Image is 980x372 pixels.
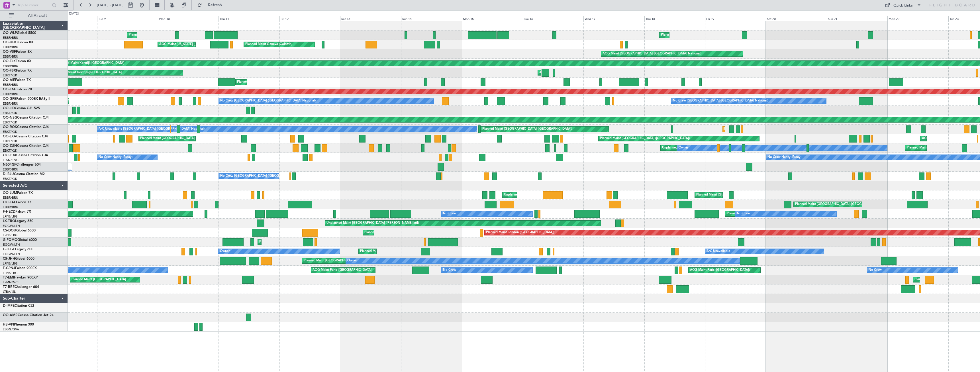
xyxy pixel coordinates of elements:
[3,233,18,237] a: LFPB/LBG
[3,41,33,44] a: OO-HHOFalcon 8X
[3,276,38,279] a: T7-EMIHawker 900XP
[3,205,18,209] a: EBBR/BRU
[17,1,50,9] input: Trip Number
[3,261,18,266] a: LFPB/LBG
[3,290,16,294] a: LTBA/ISL
[3,243,20,247] a: EGGW/LTN
[3,267,15,270] span: F-GPNJ
[3,257,34,261] a: CS-JHHGlobal 6000
[237,78,327,86] div: Planned Maint [GEOGRAPHIC_DATA] ([GEOGRAPHIC_DATA])
[3,125,17,129] span: OO-ROK
[795,200,898,209] div: Planned Maint [GEOGRAPHIC_DATA] ([GEOGRAPHIC_DATA] National)
[482,125,572,133] div: Planned Maint [GEOGRAPHIC_DATA] ([GEOGRAPHIC_DATA])
[3,31,36,35] a: OO-WLPGlobal 5500
[3,88,17,91] span: OO-LAH
[443,210,456,218] div: No Crew
[3,177,17,181] a: EBKT/KJK
[158,16,219,21] div: Wed 10
[129,31,158,39] div: Planned Maint Liege
[220,172,316,180] div: No Crew [GEOGRAPHIC_DATA] ([GEOGRAPHIC_DATA] National)
[3,31,17,35] span: OO-WLP
[3,214,18,219] a: LFPB/LBG
[3,69,16,72] span: OO-FSX
[3,92,18,96] a: EBBR/BRU
[360,247,450,256] div: Planned Maint [GEOGRAPHIC_DATA] ([GEOGRAPHIC_DATA])
[3,88,32,91] a: OO-LAHFalcon 7X
[3,45,18,49] a: EBBR/BRU
[3,116,17,119] span: OO-NSG
[3,248,33,251] a: G-LEGCLegacy 600
[3,97,16,101] span: OO-GPE
[3,191,33,195] a: OO-LUMFalcon 7X
[140,134,243,143] div: Planned Maint [GEOGRAPHIC_DATA] ([GEOGRAPHIC_DATA] National)
[97,16,158,21] div: Tue 9
[3,172,45,176] a: D-IBLUCessna Citation M2
[3,238,37,242] a: G-FOMOGlobal 6000
[3,130,17,134] a: EBKT/KJK
[644,16,705,21] div: Thu 18
[3,327,19,332] a: LSGG/GVA
[3,135,48,138] a: OO-LXACessna Citation CJ4
[882,1,924,10] button: Quick Links
[3,201,16,204] span: OO-FAE
[3,323,34,326] a: HB-VPIPhenom 300
[583,16,644,21] div: Wed 17
[3,285,15,289] span: T7-BRE
[97,3,124,8] span: [DATE] - [DATE]
[340,16,401,21] div: Sat 13
[727,210,816,218] div: Planned Maint [GEOGRAPHIC_DATA] ([GEOGRAPHIC_DATA])
[304,257,393,265] div: Planned Maint [GEOGRAPHIC_DATA] ([GEOGRAPHIC_DATA])
[504,191,611,199] div: Unplanned Maint [GEOGRAPHIC_DATA] ([GEOGRAPHIC_DATA] National)
[3,163,16,166] span: N604GF
[3,304,34,308] a: D-IMFECitation CJ2
[99,125,205,133] div: A/C Unavailable [GEOGRAPHIC_DATA] ([GEOGRAPHIC_DATA] National)
[3,73,17,78] a: EBKT/KJK
[3,229,16,232] span: CS-DOU
[259,238,349,246] div: Planned Maint [GEOGRAPHIC_DATA] ([GEOGRAPHIC_DATA])
[3,111,17,115] a: EBKT/KJK
[3,314,18,317] span: OO-AMR
[219,16,279,21] div: Thu 11
[326,219,419,227] div: Unplanned Maint [GEOGRAPHIC_DATA] ([PERSON_NAME] Intl)
[3,219,15,223] span: LX-TRO
[3,276,14,279] span: T7-EMI
[3,41,18,44] span: OO-HHO
[3,60,16,63] span: OO-ELK
[539,68,601,77] div: AOG Maint Kortrijk-[GEOGRAPHIC_DATA]
[3,163,41,166] a: N604GFChallenger 604
[3,69,32,72] a: OO-FSXFalcon 7X
[3,116,49,119] a: OO-NSGCessna Citation CJ4
[661,31,691,39] div: Planned Maint Liege
[3,201,32,204] a: OO-FAEFalcon 7X
[159,40,228,49] div: AOG Maint [US_STATE] ([GEOGRAPHIC_DATA])
[603,50,701,58] div: AOG Maint [GEOGRAPHIC_DATA] ([GEOGRAPHIC_DATA] National)
[3,135,16,138] span: OO-LXA
[523,16,583,21] div: Tue 16
[6,11,62,20] button: All Aircraft
[195,1,229,10] button: Refresh
[3,314,54,317] a: OO-AMRCessna Citation Jet 2+
[3,97,50,101] a: OO-GPEFalcon 900EX EASy II
[827,16,887,21] div: Sun 21
[3,144,49,148] a: OO-ZUNCessna Citation CJ4
[443,266,456,275] div: No Crew
[3,149,17,153] a: EBKT/KJK
[3,210,31,214] a: F-HECDFalcon 7X
[69,11,79,16] div: [DATE]
[3,50,32,54] a: OO-VSFFalcon 8X
[673,97,768,105] div: No Crew [GEOGRAPHIC_DATA] ([GEOGRAPHIC_DATA] National)
[600,134,690,143] div: Planned Maint [GEOGRAPHIC_DATA] ([GEOGRAPHIC_DATA])
[3,229,36,232] a: CS-DOUGlobal 6500
[3,64,18,68] a: EBBR/BRU
[72,275,126,284] div: Planned Maint [GEOGRAPHIC_DATA]
[245,40,292,49] div: Planned Maint Geneva (Cointrin)
[3,125,49,129] a: OO-ROKCessna Citation CJ4
[3,144,17,148] span: OO-ZUN
[737,210,750,218] div: No Crew
[3,139,17,143] a: EBKT/KJK
[3,196,18,200] a: EBBR/BRU
[887,16,948,21] div: Mon 22
[3,54,18,59] a: EBBR/BRU
[662,144,754,152] div: Unplanned Maint [GEOGRAPHIC_DATA]-[GEOGRAPHIC_DATA]
[3,219,33,223] a: LX-TROLegacy 650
